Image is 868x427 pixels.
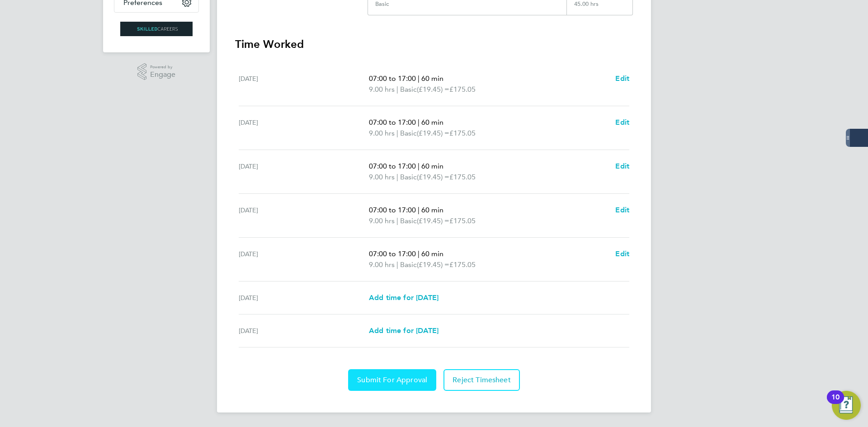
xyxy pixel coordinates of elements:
[421,118,443,127] span: 60 min
[375,0,389,8] div: Basic
[369,325,439,336] a: Add time for [DATE]
[239,73,369,95] div: [DATE]
[615,73,629,84] a: Edit
[369,74,416,83] span: 07:00 to 17:00
[615,249,629,259] a: Edit
[417,173,449,181] span: (£19.45) =
[418,162,420,170] span: |
[453,375,511,385] span: Reject Timesheet
[400,259,417,270] span: Basic
[396,85,398,94] span: |
[239,161,369,183] div: [DATE]
[369,162,416,170] span: 07:00 to 17:00
[421,249,443,258] span: 60 min
[369,326,439,335] span: Add time for [DATE]
[369,216,395,225] span: 9.00 hrs
[239,117,369,139] div: [DATE]
[615,118,629,127] span: Edit
[831,397,840,409] div: 10
[120,22,193,36] img: skilledcareers-logo-retina.png
[239,292,369,303] div: [DATE]
[417,216,449,225] span: (£19.45) =
[615,161,629,172] a: Edit
[417,260,449,269] span: (£19.45) =
[615,117,629,128] a: Edit
[114,22,199,36] a: Go to home page
[615,249,629,258] span: Edit
[396,216,398,225] span: |
[150,63,175,71] span: Powered by
[832,391,861,420] button: Open Resource Center, 10 new notifications
[615,205,629,216] a: Edit
[396,129,398,137] span: |
[418,206,420,214] span: |
[357,375,427,385] span: Submit For Approval
[150,71,175,79] span: Engage
[615,74,629,83] span: Edit
[418,74,420,83] span: |
[421,206,443,214] span: 60 min
[400,216,417,226] span: Basic
[348,369,436,391] button: Submit For Approval
[449,85,476,94] span: £175.05
[239,325,369,336] div: [DATE]
[400,172,417,183] span: Basic
[418,249,420,258] span: |
[418,118,420,127] span: |
[369,292,439,303] a: Add time for [DATE]
[369,173,395,181] span: 9.00 hrs
[449,173,476,181] span: £175.05
[369,249,416,258] span: 07:00 to 17:00
[421,162,443,170] span: 60 min
[369,118,416,127] span: 07:00 to 17:00
[566,0,632,15] div: 45.00 hrs
[137,63,176,80] a: Powered byEngage
[417,85,449,94] span: (£19.45) =
[615,206,629,214] span: Edit
[400,84,417,95] span: Basic
[400,128,417,139] span: Basic
[369,85,395,94] span: 9.00 hrs
[449,260,476,269] span: £175.05
[235,37,633,52] h3: Time Worked
[421,74,443,83] span: 60 min
[615,162,629,170] span: Edit
[443,369,520,391] button: Reject Timesheet
[417,129,449,137] span: (£19.45) =
[369,293,439,302] span: Add time for [DATE]
[369,260,395,269] span: 9.00 hrs
[369,206,416,214] span: 07:00 to 17:00
[396,260,398,269] span: |
[449,216,476,225] span: £175.05
[369,129,395,137] span: 9.00 hrs
[239,205,369,226] div: [DATE]
[449,129,476,137] span: £175.05
[396,173,398,181] span: |
[239,249,369,270] div: [DATE]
